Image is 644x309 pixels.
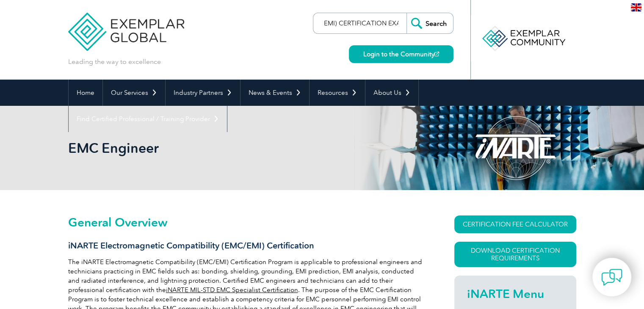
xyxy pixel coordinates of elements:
[310,80,365,106] a: Resources
[365,80,418,106] a: About Us
[601,267,622,288] img: contact-chat.png
[454,242,576,267] a: Download Certification Requirements
[240,80,309,106] a: News & Events
[166,80,240,106] a: Industry Partners
[103,80,165,106] a: Our Services
[434,52,439,56] img: open_square.png
[406,13,453,33] input: Search
[454,215,576,233] a: CERTIFICATION FEE CALCULATOR
[68,240,424,251] h3: iNARTE Electromagnetic Compatibility (EMC/EMI) Certification
[349,45,453,63] a: Login to the Community
[69,106,227,132] a: Find Certified Professional / Training Provider
[68,140,393,156] h1: EMC Engineer
[467,287,564,301] h2: iNARTE Menu
[69,80,102,106] a: Home
[68,57,161,66] p: Leading the way to excellence
[631,3,641,11] img: en
[166,286,298,294] a: iNARTE MIL-STD EMC Specialist Certification
[68,215,424,229] h2: General Overview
